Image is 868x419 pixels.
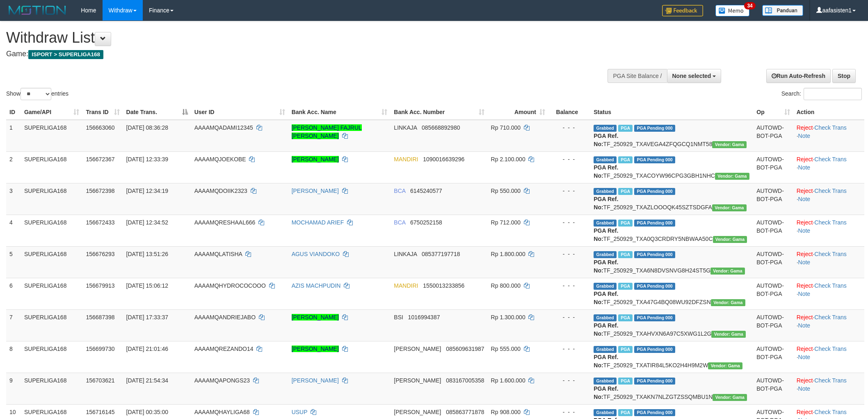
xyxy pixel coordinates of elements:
span: Copy 085863771878 to clipboard [446,409,484,415]
span: AAAAMQAPONGS23 [194,377,250,384]
td: TF_250929_TXATIR84L5KO2H4H9M2W [590,341,753,373]
span: Rp 1.300.000 [491,314,525,321]
label: Show entries [6,88,69,100]
button: None selected [667,69,722,83]
td: SUPERLIGA168 [21,278,83,309]
span: Vendor URL: https://trx31.1velocity.biz [713,394,747,401]
span: [DATE] 12:33:39 [126,156,168,163]
span: Copy 6145240577 to clipboard [410,188,442,194]
a: Check Trans [814,251,847,257]
span: None selected [672,73,711,79]
a: Reject [797,156,813,163]
td: · · [793,183,864,215]
div: - - - [552,345,587,353]
b: PGA Ref. No: [594,354,618,369]
span: PGA Pending [634,409,675,416]
span: [DATE] 08:36:28 [126,124,168,131]
a: Check Trans [814,156,847,163]
span: AAAAMQANDRIEJABO [194,314,256,321]
span: PGA Pending [634,125,675,132]
span: Copy 085377197718 to clipboard [422,251,460,257]
span: PGA Pending [634,314,675,321]
th: Balance [548,105,590,120]
td: 9 [6,373,21,404]
span: Marked by aafsoycanthlai [618,314,633,321]
span: LINKAJA [394,124,417,131]
div: - - - [552,187,587,195]
span: Grabbed [594,314,617,321]
span: Vendor URL: https://trx31.1velocity.biz [715,173,749,180]
span: Copy 1090016639296 to clipboard [423,156,464,163]
span: Marked by aafchhiseyha [618,346,633,353]
span: [PERSON_NAME] [394,377,441,384]
span: AAAAMQJOEKOBE [194,156,246,163]
td: AUTOWD-BOT-PGA [753,151,793,183]
span: Grabbed [594,378,617,385]
span: Grabbed [594,156,617,163]
a: Reject [797,377,813,384]
span: Rp 800.000 [491,282,521,289]
td: AUTOWD-BOT-PGA [753,278,793,309]
td: AUTOWD-BOT-PGA [753,183,793,215]
span: [DATE] 00:35:00 [126,409,168,415]
th: User ID: activate to sort column ascending [191,105,288,120]
th: Date Trans.: activate to sort column descending [123,105,191,120]
span: PGA Pending [634,188,675,195]
td: TF_250929_TXAKN7NLZGTZSSQMBU1N [590,373,753,404]
span: Vendor URL: https://trx31.1velocity.biz [712,204,747,211]
span: Rp 1.600.000 [491,377,525,384]
a: Note [798,385,811,392]
span: Grabbed [594,188,617,195]
a: [PERSON_NAME] [292,346,339,352]
span: Rp 550.000 [491,188,521,194]
span: Grabbed [594,283,617,290]
select: Showentries [21,88,51,100]
a: Check Trans [814,188,847,194]
span: Marked by aafchhiseyha [618,125,633,132]
a: Note [798,164,811,171]
b: PGA Ref. No: [594,385,618,400]
div: PGA Site Balance / [608,69,667,83]
td: 7 [6,309,21,341]
a: [PERSON_NAME] [292,377,339,384]
span: Copy 1016994387 to clipboard [408,314,440,321]
span: 156672367 [86,156,114,163]
span: 156663060 [86,124,114,131]
span: 156703621 [86,377,114,384]
span: Grabbed [594,251,617,258]
a: Stop [832,69,856,83]
span: Vendor URL: https://trx31.1velocity.biz [711,299,745,306]
img: panduan.png [762,5,803,16]
a: Check Trans [814,124,847,131]
input: Search: [804,88,862,100]
span: BCA [394,219,405,226]
td: 6 [6,278,21,309]
span: Marked by aafsengchandara [618,283,633,290]
b: PGA Ref. No: [594,196,618,211]
a: Note [798,196,811,202]
span: [PERSON_NAME] [394,409,441,415]
th: Status [590,105,753,120]
div: - - - [552,155,587,163]
span: Copy 085668892980 to clipboard [422,124,460,131]
img: Feedback.jpg [662,5,703,16]
img: MOTION_logo.png [6,4,69,16]
a: Check Trans [814,314,847,321]
td: SUPERLIGA168 [21,246,83,278]
span: Marked by aafchhiseyha [618,378,633,385]
span: BCA [394,188,405,194]
span: AAAAMQHAYLIGA68 [194,409,250,415]
span: Marked by aafsoycanthlai [618,251,633,258]
b: PGA Ref. No: [594,259,618,274]
span: [PERSON_NAME] [394,346,441,352]
th: Game/API: activate to sort column ascending [21,105,83,120]
td: SUPERLIGA168 [21,373,83,404]
a: [PERSON_NAME] [292,188,339,194]
a: MOCHAMAD ARIEF [292,219,344,226]
a: Reject [797,251,813,257]
a: AGUS VIANDOKO [292,251,340,257]
a: Note [798,322,811,329]
span: [DATE] 21:01:46 [126,346,168,352]
span: PGA Pending [634,156,675,163]
a: Note [798,227,811,234]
